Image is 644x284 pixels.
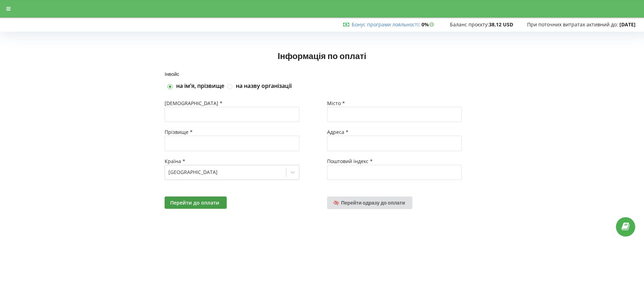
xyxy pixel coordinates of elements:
span: Адреса * [327,129,348,135]
span: Інформація по оплаті [278,51,366,61]
strong: 0% [421,21,436,28]
span: Інвойс [165,71,179,77]
label: на назву організації [236,82,292,90]
span: Поштовий індекс * [327,158,373,164]
span: При поточних витратах активний до: [527,21,618,28]
span: Перейти до оплати [170,199,219,206]
a: Бонус програми лояльності [352,21,419,28]
span: [DEMOGRAPHIC_DATA] * [165,100,223,106]
span: : [352,21,420,28]
strong: [DATE] [619,21,636,28]
span: Місто * [327,100,345,106]
span: Перейти одразу до оплати [341,200,405,206]
a: Перейти одразу до оплати [327,196,413,209]
strong: 38,12 USD [489,21,513,28]
label: на імʼя, прізвище [176,82,224,90]
span: Баланс проєкту: [450,21,489,28]
span: Прізвище * [165,129,193,135]
button: Перейти до оплати [165,196,227,209]
span: Країна * [165,158,185,164]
